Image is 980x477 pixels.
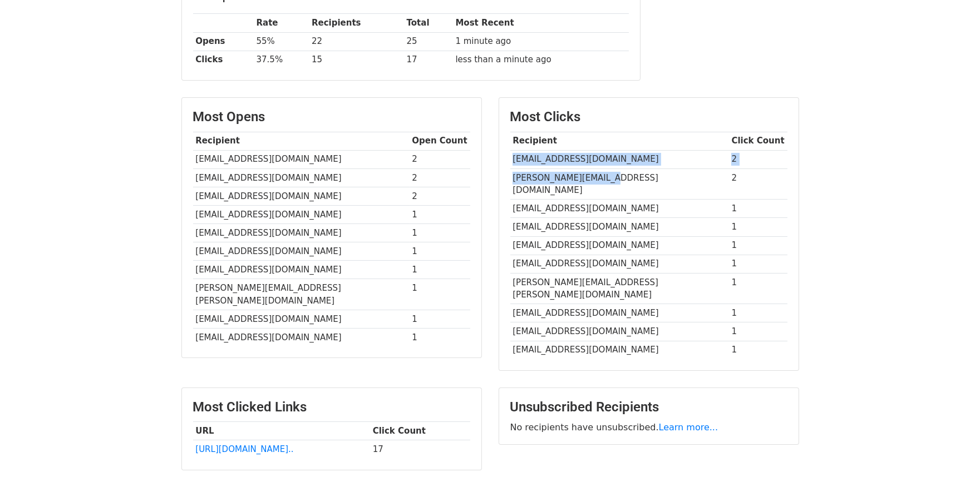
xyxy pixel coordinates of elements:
[410,261,470,279] td: 1
[659,422,718,433] a: Learn more...
[453,14,629,32] th: Most Recent
[193,329,410,347] td: [EMAIL_ADDRESS][DOMAIN_NAME]
[729,341,787,359] td: 1
[510,109,787,125] h3: Most Clicks
[410,310,470,328] td: 1
[510,218,729,236] td: [EMAIL_ADDRESS][DOMAIN_NAME]
[410,150,470,168] td: 2
[510,150,729,168] td: [EMAIL_ADDRESS][DOMAIN_NAME]
[370,422,470,440] th: Click Count
[510,273,729,304] td: [PERSON_NAME][EMAIL_ADDRESS][PERSON_NAME][DOMAIN_NAME]
[410,168,470,187] td: 2
[410,132,470,150] th: Open Count
[729,322,787,341] td: 1
[404,32,453,51] td: 25
[729,236,787,255] td: 1
[193,187,410,205] td: [EMAIL_ADDRESS][DOMAIN_NAME]
[309,32,404,51] td: 22
[193,168,410,187] td: [EMAIL_ADDRESS][DOMAIN_NAME]
[510,132,729,150] th: Recipient
[254,14,309,32] th: Rate
[510,341,729,359] td: [EMAIL_ADDRESS][DOMAIN_NAME]
[309,51,404,69] td: 15
[410,205,470,223] td: 1
[510,200,729,218] td: [EMAIL_ADDRESS][DOMAIN_NAME]
[193,261,410,279] td: [EMAIL_ADDRESS][DOMAIN_NAME]
[729,218,787,236] td: 1
[193,205,410,223] td: [EMAIL_ADDRESS][DOMAIN_NAME]
[729,200,787,218] td: 1
[193,150,410,168] td: [EMAIL_ADDRESS][DOMAIN_NAME]
[193,109,470,125] h3: Most Opens
[410,187,470,205] td: 2
[404,14,453,32] th: Total
[410,279,470,310] td: 1
[510,322,729,341] td: [EMAIL_ADDRESS][DOMAIN_NAME]
[404,51,453,69] td: 17
[729,304,787,322] td: 1
[729,168,787,200] td: 2
[453,51,629,69] td: less than a minute ago
[193,51,254,69] th: Clicks
[510,399,787,415] h3: Unsubscribed Recipients
[254,51,309,69] td: 37.5%
[729,150,787,168] td: 2
[510,255,729,273] td: [EMAIL_ADDRESS][DOMAIN_NAME]
[410,242,470,261] td: 1
[193,279,410,310] td: [PERSON_NAME][EMAIL_ADDRESS][PERSON_NAME][DOMAIN_NAME]
[193,422,370,440] th: URL
[195,444,293,454] a: [URL][DOMAIN_NAME]..
[729,273,787,304] td: 1
[510,421,787,433] p: No recipients have unsubscribed.
[193,224,410,242] td: [EMAIL_ADDRESS][DOMAIN_NAME]
[410,224,470,242] td: 1
[193,32,254,51] th: Opens
[510,304,729,322] td: [EMAIL_ADDRESS][DOMAIN_NAME]
[254,32,309,51] td: 55%
[370,440,470,459] td: 17
[510,168,729,200] td: [PERSON_NAME][EMAIL_ADDRESS][DOMAIN_NAME]
[193,242,410,261] td: [EMAIL_ADDRESS][DOMAIN_NAME]
[729,132,787,150] th: Click Count
[410,329,470,347] td: 1
[193,399,470,415] h3: Most Clicked Links
[193,310,410,328] td: [EMAIL_ADDRESS][DOMAIN_NAME]
[193,132,410,150] th: Recipient
[924,424,980,477] iframe: Chat Widget
[309,14,404,32] th: Recipients
[510,236,729,255] td: [EMAIL_ADDRESS][DOMAIN_NAME]
[453,32,629,51] td: 1 minute ago
[729,255,787,273] td: 1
